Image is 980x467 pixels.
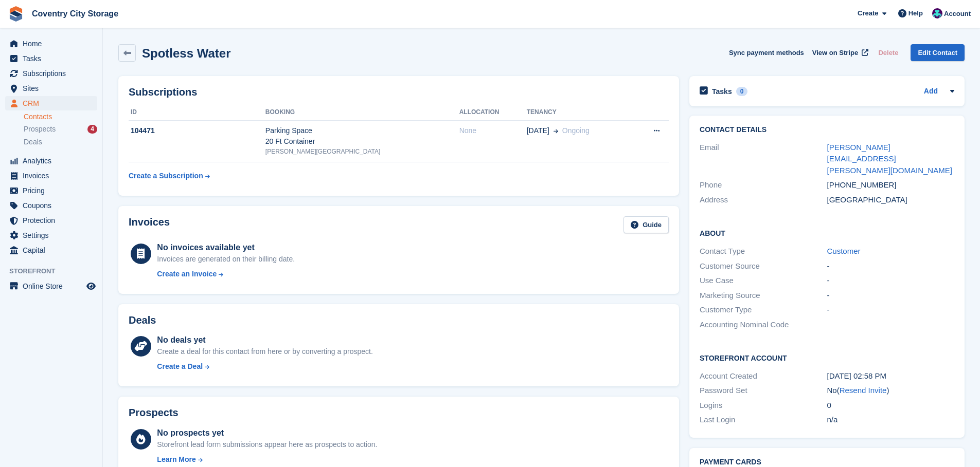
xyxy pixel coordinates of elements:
[129,86,669,98] h2: Subscriptions
[700,458,954,466] h2: Payment cards
[827,260,954,272] div: -
[157,361,203,372] div: Create a Deal
[85,280,97,292] a: Preview store
[527,104,633,121] th: Tenancy
[23,183,84,198] span: Pricing
[827,304,954,316] div: -
[5,36,97,51] a: menu
[924,86,938,98] a: Add
[700,275,827,287] div: Use Case
[23,96,84,110] span: CRM
[23,154,84,168] span: Analytics
[700,370,827,382] div: Account Created
[157,454,377,465] a: Learn More
[700,179,827,191] div: Phone
[129,166,210,185] a: Create a Subscription
[5,96,97,110] a: menu
[700,385,827,397] div: Password Set
[23,243,84,257] span: Capital
[9,266,102,276] span: Storefront
[5,154,97,168] a: menu
[5,51,97,66] a: menu
[700,246,827,257] div: Contact Type
[700,228,954,238] h2: About
[157,241,295,254] div: No invoices available yet
[129,314,156,326] h2: Deals
[5,183,97,198] a: menu
[908,8,923,18] span: Help
[129,125,265,136] div: 104471
[23,279,84,293] span: Online Store
[827,400,954,412] div: 0
[5,169,97,183] a: menu
[129,104,265,121] th: ID
[840,386,887,395] a: Resend Invite
[157,334,372,346] div: No deals yet
[5,66,97,81] a: menu
[28,5,122,22] a: Coventry City Storage
[827,247,861,255] a: Customer
[265,147,459,156] div: [PERSON_NAME][GEOGRAPHIC_DATA]
[5,81,97,96] a: menu
[142,46,231,60] h2: Spotless Water
[23,66,84,81] span: Subscriptions
[736,87,748,96] div: 0
[24,137,97,147] a: Deals
[265,125,459,147] div: Parking Space 20 Ft Container
[700,304,827,316] div: Customer Type
[827,414,954,426] div: n/a
[858,8,878,18] span: Create
[157,346,372,357] div: Create a deal for this contact from here or by converting a prospect.
[5,243,97,257] a: menu
[700,400,827,412] div: Logins
[459,125,527,136] div: None
[837,386,889,395] span: ( )
[24,124,56,134] span: Prospects
[8,6,24,22] img: stora-icon-8386f47178a22dfd0bd8f6a31ec36ba5ce8667c1dd55bd0f319d3a0aa187defe.svg
[932,8,942,18] img: Michael Doherty
[700,142,827,177] div: Email
[157,269,295,279] a: Create an Invoice
[24,137,42,147] span: Deals
[827,179,954,191] div: [PHONE_NUMBER]
[623,216,669,233] a: Guide
[23,81,84,96] span: Sites
[944,9,971,19] span: Account
[5,198,97,213] a: menu
[157,439,377,450] div: Storefront lead form submissions appear here as prospects to action.
[5,213,97,228] a: menu
[827,143,952,175] a: [PERSON_NAME][EMAIL_ADDRESS][PERSON_NAME][DOMAIN_NAME]
[700,260,827,272] div: Customer Source
[827,194,954,206] div: [GEOGRAPHIC_DATA]
[700,194,827,206] div: Address
[712,87,732,96] h2: Tasks
[157,361,372,372] a: Create a Deal
[827,370,954,382] div: [DATE] 02:58 PM
[157,454,195,465] div: Learn More
[23,228,84,242] span: Settings
[812,48,858,58] span: View on Stripe
[87,125,97,134] div: 4
[874,44,902,61] button: Delete
[700,414,827,426] div: Last Login
[24,112,97,122] a: Contacts
[700,352,954,363] h2: Storefront Account
[827,385,954,397] div: No
[527,125,549,136] span: [DATE]
[827,290,954,302] div: -
[562,126,590,135] span: Ongoing
[729,44,804,61] button: Sync payment methods
[129,216,170,233] h2: Invoices
[700,319,827,331] div: Accounting Nominal Code
[157,427,377,439] div: No prospects yet
[5,228,97,242] a: menu
[265,104,459,121] th: Booking
[23,169,84,183] span: Invoices
[911,44,965,61] a: Edit Contact
[808,44,870,61] a: View on Stripe
[827,275,954,287] div: -
[23,51,84,66] span: Tasks
[700,126,954,134] h2: Contact Details
[24,124,97,135] a: Prospects 4
[700,290,827,302] div: Marketing Source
